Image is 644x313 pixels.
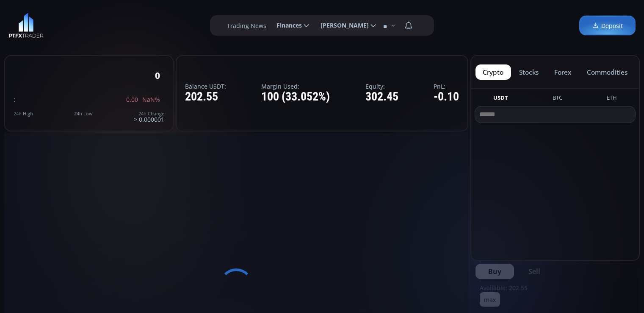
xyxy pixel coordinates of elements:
[185,83,226,89] label: Balance USDT:
[271,17,302,34] span: Finances
[126,96,138,103] span: 0.00
[579,64,635,80] button: commodities
[227,21,266,30] label: Trading News
[315,17,369,34] span: [PERSON_NAME]
[434,83,459,89] label: PnL:
[14,95,15,103] span: :
[434,90,459,103] div: -0.10
[74,111,93,116] div: 24h Low
[579,16,636,36] a: Deposit
[490,94,511,104] button: USDT
[512,64,546,80] button: stocks
[261,90,330,103] div: 100 (33.052%)
[549,94,566,104] button: BTC
[134,111,164,116] div: 24h Change
[185,90,226,103] div: 202.55
[365,90,398,103] div: 302.45
[134,111,164,123] div: > 0.000001
[592,21,623,30] span: Deposit
[603,94,620,104] button: ETH
[261,83,330,89] label: Margin Used:
[142,96,160,103] span: NaN%
[475,64,511,80] button: crypto
[155,71,160,81] div: 0
[8,13,44,38] img: LOGO
[365,83,398,89] label: Equity:
[14,111,33,116] div: 24h High
[547,64,579,80] button: forex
